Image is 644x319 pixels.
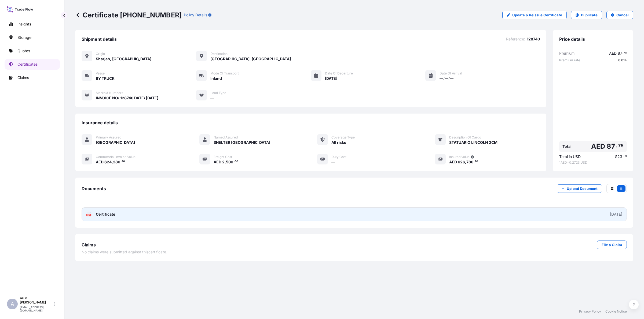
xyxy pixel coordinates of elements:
[184,12,207,18] p: Policy Details
[214,155,232,159] span: Freight Cost
[210,91,226,95] span: Load Type
[17,62,38,67] p: Certificates
[559,154,581,159] span: Total in USD
[11,301,14,307] span: A
[17,21,31,27] p: Insights
[113,160,120,164] span: 280
[20,296,53,305] p: Arun [PERSON_NAME]
[605,309,627,314] a: Cookie Notice
[210,71,239,76] span: Mode of Transport
[559,36,585,42] span: Price details
[623,52,623,54] span: .
[581,12,598,18] p: Duplicate
[562,144,572,149] span: Total
[82,242,96,247] span: Claims
[449,155,470,159] span: Insured Value
[96,140,135,145] span: [GEOGRAPHIC_DATA]
[82,249,167,255] span: No claims were submitted against this certificate .
[82,207,627,221] a: PDFCertificate[DATE]
[624,155,627,157] span: 89
[618,51,622,55] span: 87
[222,160,225,164] span: 2
[122,161,125,163] span: 80
[506,36,525,42] span: Reference :
[210,56,291,62] span: [GEOGRAPHIC_DATA], [GEOGRAPHIC_DATA]
[567,186,598,191] p: Upload Document
[449,160,457,164] span: AED
[606,11,633,19] button: Cancel
[226,160,233,164] span: 500
[96,212,115,217] span: Certificate
[559,160,627,165] span: 1 AED = 0.2723 USD
[96,155,136,159] span: Commercial Invoice Value
[75,11,182,19] p: Certificate [PHONE_NUMBER]
[96,76,115,81] span: BY TRUCK
[82,186,106,191] span: Documents
[616,144,617,147] span: .
[559,51,575,56] span: Premium
[5,59,60,70] a: Certificates
[210,95,214,101] span: —
[559,58,580,62] span: Premium rate
[214,160,221,164] span: AED
[465,160,466,164] span: ,
[466,160,473,164] span: 780
[96,95,158,101] span: INVOICE NO: 128740 DATE: [DATE]
[617,155,622,159] span: 23
[233,161,234,163] span: .
[557,184,602,193] button: Upload Document
[331,155,346,159] span: Duty Cost
[512,12,562,18] p: Update & Reissue Certificate
[96,71,105,76] span: Vessel
[120,161,121,163] span: .
[449,140,497,145] span: STATUARIO LINCOLN 2CM
[449,135,481,140] span: Description Of Cargo
[571,11,602,19] a: Duplicate
[82,120,118,125] span: Insurance details
[502,11,567,19] a: Update & Reissue Certificate
[17,75,29,80] p: Claims
[325,71,353,76] span: Date of Departure
[331,135,355,140] span: Coverage Type
[440,71,462,76] span: Date of Arrival
[618,144,624,147] span: 75
[104,160,112,164] span: 624
[17,48,30,54] p: Quotes
[610,212,622,217] div: [DATE]
[579,309,601,314] a: Privacy Policy
[96,52,105,56] span: Origin
[87,214,91,216] text: PDF
[210,52,228,56] span: Destination
[458,160,465,164] span: 626
[5,46,60,56] a: Quotes
[331,159,335,165] span: —
[96,56,151,62] span: Sharjah, [GEOGRAPHIC_DATA]
[112,160,113,164] span: ,
[325,76,337,81] span: [DATE]
[618,58,627,62] span: 0.014
[82,36,117,42] span: Shipment details
[5,32,60,43] a: Storage
[331,140,346,145] span: All risks
[616,12,629,18] p: Cancel
[235,161,238,163] span: 00
[609,51,617,55] span: AED
[225,160,226,164] span: ,
[96,135,121,140] span: Primary Assured
[602,242,622,247] p: File a Claim
[624,52,627,54] span: 75
[527,36,540,42] span: 128740
[591,143,605,150] span: AED
[474,161,474,163] span: .
[20,306,53,312] p: [EMAIL_ADDRESS][DOMAIN_NAME]
[214,135,238,140] span: Named Assured
[5,72,60,83] a: Claims
[597,241,627,249] a: File a Claim
[5,19,60,29] a: Insights
[96,91,123,95] span: Marks & Numbers
[607,143,615,150] span: 87
[17,35,31,40] p: Storage
[96,160,104,164] span: AED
